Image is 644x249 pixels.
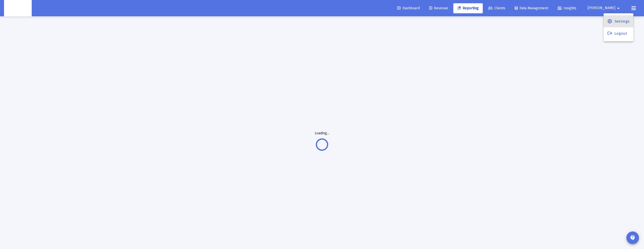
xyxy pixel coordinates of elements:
span: Data Management [515,6,548,10]
span: [PERSON_NAME] [588,6,615,10]
a: Clients [484,3,509,13]
button: [PERSON_NAME] [582,3,627,13]
a: Dashboard [393,3,424,13]
span: Dashboard [397,6,420,10]
a: Insights [553,3,580,13]
mat-icon: contact_support [630,235,636,241]
span: Revenue [429,6,448,10]
a: Data Management [511,3,552,13]
span: Reporting [457,6,479,10]
span: Clients [488,6,505,10]
a: Reporting [453,3,483,13]
span: Insights [557,6,576,10]
mat-icon: arrow_drop_down [615,3,621,13]
img: Dashboard [8,3,28,13]
a: Revenue [425,3,452,13]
